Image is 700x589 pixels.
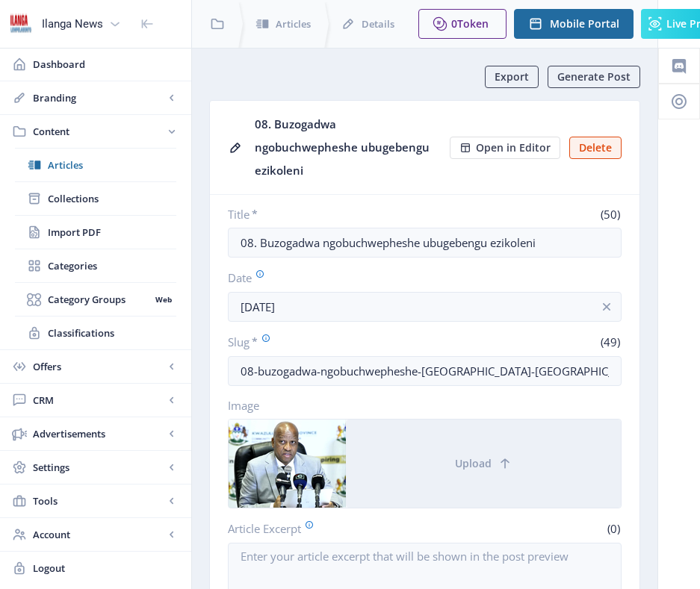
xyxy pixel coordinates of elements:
span: Dashboard [33,57,179,72]
a: Categories [15,249,176,282]
label: Date [228,269,610,286]
span: Generate Post [557,71,631,83]
div: 08. Buzogadwa ngobuchwepheshe ubugebengu ezikoleni [255,113,441,182]
span: Branding [33,90,164,105]
span: Settings [33,460,164,475]
span: Mobile Portal [550,18,619,30]
span: Import PDF [48,225,176,240]
span: Offers [33,359,164,374]
span: Account [33,527,164,542]
div: Ilanga News [42,7,103,40]
button: Delete [569,137,622,159]
a: Classifications [15,317,176,349]
span: (50) [598,207,622,222]
span: Collections [48,191,176,206]
span: Classifications [48,325,176,340]
a: Import PDF [15,216,176,249]
span: Details [362,16,394,31]
a: Collections [15,182,176,215]
a: Category GroupsWeb [15,283,176,316]
button: info [592,292,622,322]
span: (0) [605,521,622,536]
button: Upload [346,420,621,508]
label: Slug [228,334,419,350]
button: Generate Post [548,66,640,88]
input: Type Article Title ... [228,228,622,258]
input: Publishing Date [228,292,622,322]
span: Content [33,124,164,139]
a: Articles [15,149,176,181]
span: Advertisements [33,426,164,441]
span: Token [457,16,489,31]
span: Articles [276,16,311,31]
nb-icon: info [599,299,614,314]
span: CRM [33,393,164,408]
label: Article Excerpt [228,520,419,537]
button: 0Token [418,9,507,39]
button: Mobile Portal [514,9,634,39]
button: Open in Editor [450,137,560,159]
span: Category Groups [48,292,150,307]
label: Image [228,398,610,413]
span: Logout [33,561,179,576]
span: Articles [48,158,176,172]
span: Categories [48,258,176,273]
span: Upload [455,458,492,470]
button: Export [485,66,539,88]
span: Open in Editor [476,142,551,154]
nb-badge: Web [150,292,176,307]
span: (49) [598,334,622,349]
span: Tools [33,493,164,508]
img: 6e32966d-d278-493e-af78-9af65f0c2223.png [9,12,33,36]
label: Title [228,207,419,222]
span: Export [495,71,529,83]
input: this-is-how-a-slug-looks-like [228,356,622,386]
